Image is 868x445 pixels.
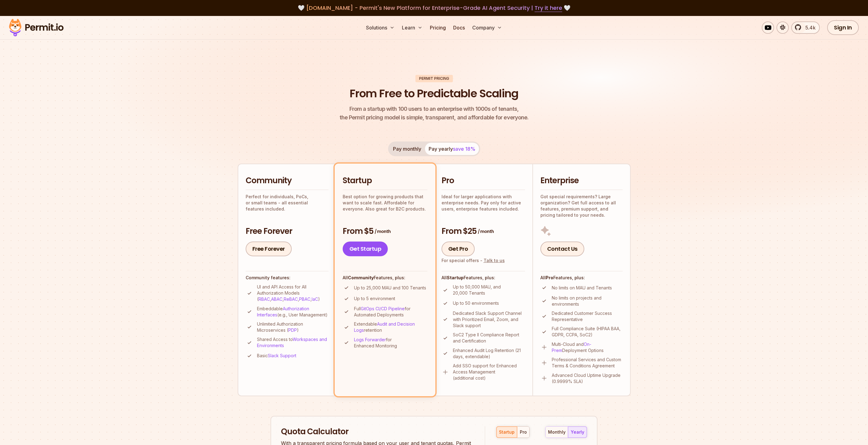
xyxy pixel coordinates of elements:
h1: From Free to Predictable Scaling [350,86,518,101]
a: Contact Us [540,242,584,256]
a: Docs [451,21,467,34]
p: Perfect for individuals, PoCs, or small teams - all essential features included. [246,194,329,212]
p: Up to 50 environments [453,300,499,306]
p: Full for Automated Deployments [354,306,427,318]
p: Ideal for larger applications with enterprise needs. Pay only for active users, enterprise featur... [442,194,525,212]
h2: Community [246,175,329,186]
div: monthly [548,429,566,435]
button: Learn [399,21,425,34]
a: On-Prem [552,342,591,353]
p: Advanced Cloud Uptime Upgrade (0.9999% SLA) [552,372,623,385]
p: for Enhanced Monitoring [354,337,427,349]
h3: From $5 [343,226,427,237]
p: Best option for growing products that want to scale fast. Affordable for everyone. Also great for... [343,194,427,212]
a: Audit and Decision Logs [354,321,415,333]
p: Multi-Cloud and Deployment Options [552,341,623,354]
a: ABAC [271,296,282,302]
p: Up to 50,000 MAU, and 20,000 Tenants [453,284,525,296]
h2: Startup [343,175,427,186]
h4: Community features: [246,275,329,281]
div: 🤍 🤍 [15,4,853,12]
span: 5.4k [802,24,815,31]
a: GitOps CI/CD Pipeline [361,306,405,311]
h2: Enterprise [540,175,623,186]
a: Sign In [827,20,859,35]
span: / month [478,228,494,234]
p: UI and API Access for All Authorization Models ( , , , , ) [257,284,329,302]
span: [DOMAIN_NAME] - Permit's New Platform for Enterprise-Grade AI Agent Security | [306,4,562,12]
p: Basic [257,353,296,359]
div: For special offers - [442,257,505,264]
p: Dedicated Slack Support Channel with Prioritized Email, Zoom, and Slack support [453,310,525,329]
h2: Pro [442,175,525,186]
a: PDP [288,327,297,333]
p: No limits on MAU and Tenants [552,285,612,291]
a: IaC [312,296,318,302]
a: Authorization Interfaces [257,306,309,317]
p: the Permit pricing model is simple, transparent, and affordable for everyone. [340,105,529,122]
p: Dedicated Customer Success Representative [552,310,623,323]
h4: All Features, plus: [343,275,427,281]
h3: Free Forever [246,226,329,237]
p: Got special requirements? Large organization? Get full access to all features, premium support, a... [540,194,623,218]
p: Up to 5 environment [354,296,395,302]
p: Embeddable (e.g., User Management) [257,306,329,318]
a: ReBAC [284,296,298,302]
a: Slack Support [268,353,296,358]
p: No limits on projects and environments [552,295,623,307]
h3: From $25 [442,226,525,237]
a: Logs Forwarder [354,337,386,342]
span: From a startup with 100 users to an enterprise with 1000s of tenants, [340,105,529,113]
button: Company [470,21,504,34]
h2: Quota Calculator [281,426,474,437]
h4: All Features, plus: [442,275,525,281]
a: Free Forever [246,242,292,256]
button: Solutions [364,21,397,34]
a: Pricing [427,21,448,34]
button: Pay monthly [389,143,425,155]
span: / month [375,228,391,234]
div: pro [520,429,527,435]
h4: All Features, plus: [540,275,623,281]
a: RBAC [259,296,270,302]
a: Get Pro [442,242,475,256]
p: Extendable retention [354,321,427,333]
p: Up to 25,000 MAU and 100 Tenants [354,285,426,291]
a: 5.4k [791,21,820,34]
a: PBAC [299,296,310,302]
img: Permit logo [6,17,66,38]
a: Get Startup [343,242,388,256]
p: Unlimited Authorization Microservices ( ) [257,321,329,333]
p: SoC2 Type II Compliance Report and Certification [453,332,525,344]
p: Full Compliance Suite (HIPAA BAA, GDPR, CCPA, SoC2) [552,326,623,338]
a: Try it here [535,4,562,12]
p: Enhanced Audit Log Retention (21 days, extendable) [453,347,525,360]
p: Professional Services and Custom Terms & Conditions Agreement [552,357,623,369]
strong: Startup [447,275,464,280]
strong: Community [348,275,374,280]
p: Add SSO support for Enhanced Access Management (additional cost) [453,363,525,381]
strong: Pro [546,275,553,280]
div: Permit Pricing [415,75,453,82]
a: Talk to us [484,258,505,263]
p: Shared Access to [257,336,329,349]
